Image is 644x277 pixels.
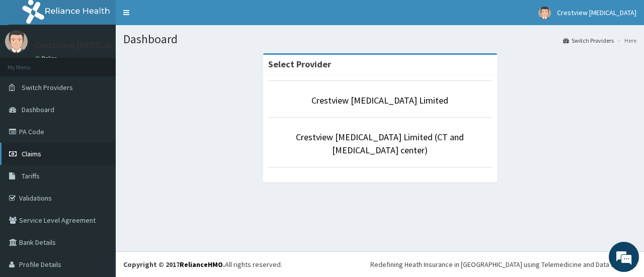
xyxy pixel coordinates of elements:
span: Dashboard [22,105,54,114]
p: Crestview [MEDICAL_DATA] [35,41,142,50]
h1: Dashboard [123,33,636,46]
a: Online [35,55,59,62]
img: User Image [5,30,28,53]
span: Crestview [MEDICAL_DATA] [557,8,636,17]
a: RelianceHMO [180,260,223,269]
span: Switch Providers [22,83,73,92]
div: Redefining Heath Insurance in [GEOGRAPHIC_DATA] using Telemedicine and Data Science! [370,259,636,269]
a: Crestview [MEDICAL_DATA] Limited (CT and [MEDICAL_DATA] center) [296,131,464,156]
a: Crestview [MEDICAL_DATA] Limited [311,95,448,106]
li: Here [615,36,636,45]
span: Tariffs [22,171,40,180]
footer: All rights reserved. [116,251,644,277]
img: User Image [538,7,551,19]
strong: Copyright © 2017 . [123,260,225,269]
strong: Select Provider [268,58,331,70]
a: Switch Providers [563,36,614,45]
span: Claims [22,149,41,158]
